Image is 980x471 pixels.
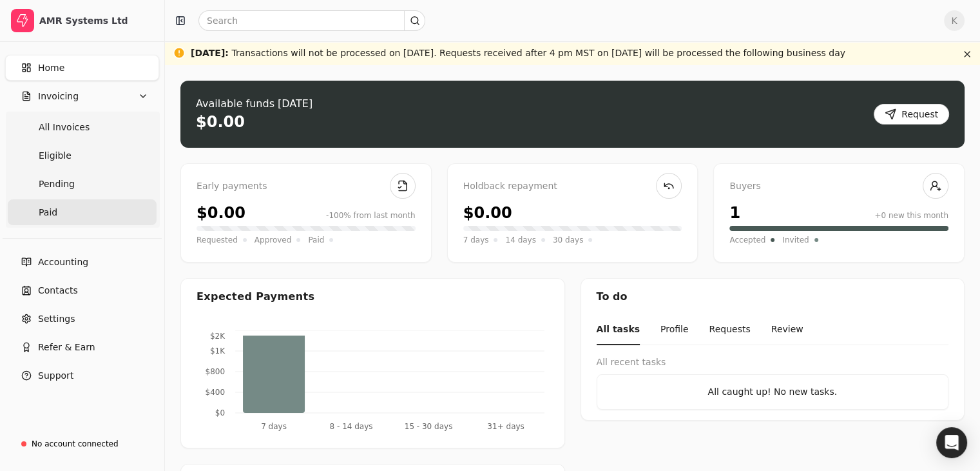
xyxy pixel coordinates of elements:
[5,432,159,456] a: No account connected
[874,210,948,221] div: +0 new this month
[8,114,157,140] a: All Invoices
[936,427,967,458] div: Open Intercom Messenger
[205,388,225,397] tspan: $400
[944,10,965,31] button: K
[597,315,640,345] button: All tasks
[38,341,95,354] span: Refer & Earn
[581,279,965,315] div: To do
[709,315,750,345] button: Requests
[38,61,64,75] span: Home
[771,315,803,345] button: Review
[39,149,72,163] span: Eligible
[660,315,689,345] button: Profile
[5,334,159,360] button: Refer & Earn
[191,48,229,58] span: [DATE] :
[505,234,535,246] span: 14 days
[463,201,512,225] div: $0.00
[8,171,157,197] a: Pending
[326,210,416,221] div: -100% from last month
[5,83,159,109] button: Invoicing
[32,438,119,450] div: No account connected
[38,369,73,383] span: Support
[39,14,153,27] div: AMR Systems Ltd
[608,385,938,399] div: All caught up! No new tasks.
[5,277,159,303] a: Contacts
[5,55,159,81] a: Home
[215,408,225,417] tspan: $0
[38,90,79,103] span: Invoicing
[729,234,765,246] span: Accepted
[308,234,324,246] span: Paid
[205,367,225,376] tspan: $800
[5,363,159,388] button: Support
[8,199,157,225] a: Paid
[39,121,90,134] span: All Invoices
[729,201,740,225] div: 1
[405,422,453,431] tspan: 15 - 30 days
[5,306,159,332] a: Settings
[729,179,948,194] div: Buyers
[329,422,372,431] tspan: 8 - 14 days
[198,10,425,31] input: Search
[196,112,245,132] div: $0.00
[553,234,583,246] span: 30 days
[487,422,524,431] tspan: 31+ days
[197,289,314,305] div: Expected Payments
[39,206,57,219] span: Paid
[197,234,238,246] span: Requested
[255,234,292,246] span: Approved
[196,96,312,112] div: Available funds [DATE]
[874,104,949,125] button: Request
[210,332,226,341] tspan: $2K
[38,312,75,326] span: Settings
[597,356,949,369] div: All recent tasks
[8,143,157,168] a: Eligible
[197,201,245,225] div: $0.00
[38,284,78,297] span: Contacts
[261,422,287,431] tspan: 7 days
[39,177,75,191] span: Pending
[5,249,159,275] a: Accounting
[463,179,682,194] div: Holdback repayment
[782,234,809,246] span: Invited
[463,234,489,246] span: 7 days
[210,346,226,356] tspan: $1K
[191,46,845,60] div: Transactions will not be processed on [DATE]. Requests received after 4 pm MST on [DATE] will be ...
[197,179,416,194] div: Early payments
[38,256,88,269] span: Accounting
